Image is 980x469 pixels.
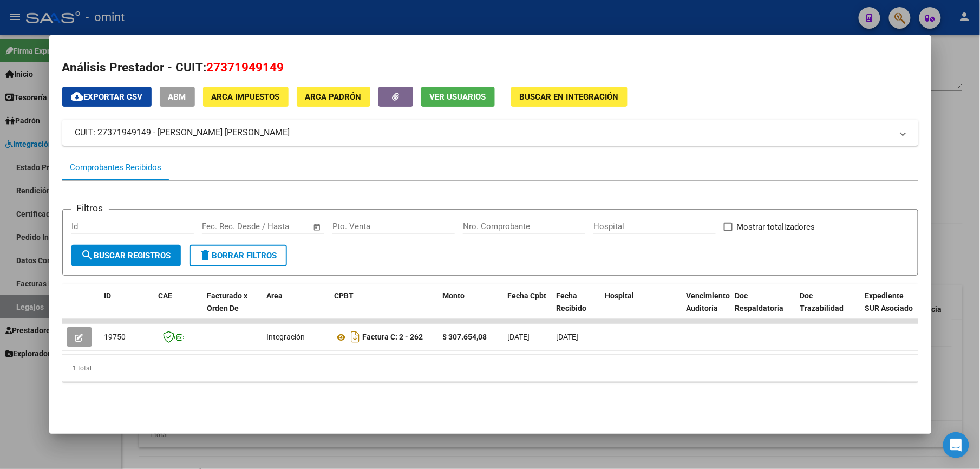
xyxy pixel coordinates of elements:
i: Descargar documento [349,328,363,346]
span: ID [104,291,112,300]
span: 19750 [104,333,126,341]
span: Expediente SUR Asociado [865,291,913,312]
h2: Análisis Prestador - CUIT: [62,58,918,77]
input: Fecha inicio [202,222,246,231]
button: ARCA Padrón [297,87,370,107]
datatable-header-cell: Doc Trazabilidad [796,284,861,332]
mat-panel-title: CUIT: 27371949149 - [PERSON_NAME] [PERSON_NAME] [75,126,892,139]
span: Borrar Filtros [199,251,277,260]
span: Fecha Cpbt [508,291,547,300]
button: Buscar en Integración [511,87,628,107]
span: Fecha Recibido [557,291,587,312]
span: Buscar en Integración [520,92,619,102]
span: Mostrar totalizadores [737,220,815,233]
span: Buscar Registros [81,251,171,260]
div: 1 total [62,355,918,382]
input: Fecha fin [256,222,308,231]
datatable-header-cell: Monto [439,284,504,332]
span: Doc Trazabilidad [800,291,844,312]
button: ABM [160,87,195,107]
datatable-header-cell: Fecha Cpbt [504,284,552,332]
div: Comprobantes Recibidos [70,161,162,174]
span: Hospital [605,291,635,300]
button: ARCA Impuestos [203,87,289,107]
span: 27371949149 [207,60,284,74]
mat-icon: cloud_download [71,90,84,103]
datatable-header-cell: Vencimiento Auditoría [682,284,731,332]
datatable-header-cell: CPBT [330,284,439,332]
span: CAE [159,291,173,300]
datatable-header-cell: Hospital [601,284,682,332]
button: Ver Usuarios [421,87,495,107]
span: [DATE] [508,333,530,341]
span: Exportar CSV [71,92,143,102]
span: ARCA Padrón [305,92,362,102]
span: Vencimiento Auditoría [687,291,730,312]
mat-icon: search [81,249,94,262]
button: Open calendar [311,221,323,233]
datatable-header-cell: Facturado x Orden De [203,284,263,332]
button: Buscar Registros [71,245,181,266]
mat-expansion-panel-header: CUIT: 27371949149 - [PERSON_NAME] [PERSON_NAME] [62,120,918,146]
mat-icon: delete [199,249,212,262]
span: Ver Usuarios [430,92,486,102]
span: Monto [443,291,465,300]
datatable-header-cell: Fecha Recibido [552,284,601,332]
span: CPBT [335,291,354,300]
div: Open Intercom Messenger [943,432,969,458]
button: Exportar CSV [62,87,152,107]
h3: Filtros [71,201,109,215]
datatable-header-cell: Area [263,284,330,332]
button: Borrar Filtros [190,245,287,266]
span: ARCA Impuestos [212,92,280,102]
span: Area [267,291,283,300]
datatable-header-cell: Doc Respaldatoria [731,284,796,332]
strong: Factura C: 2 - 262 [363,333,423,342]
span: ABM [168,92,186,102]
datatable-header-cell: Expediente SUR Asociado [861,284,920,332]
datatable-header-cell: CAE [154,284,203,332]
datatable-header-cell: ID [100,284,154,332]
span: Facturado x Orden De [207,291,248,312]
span: Doc Respaldatoria [735,291,784,312]
span: Integración [267,333,305,341]
strong: $ 307.654,08 [443,333,487,341]
span: [DATE] [557,333,579,341]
